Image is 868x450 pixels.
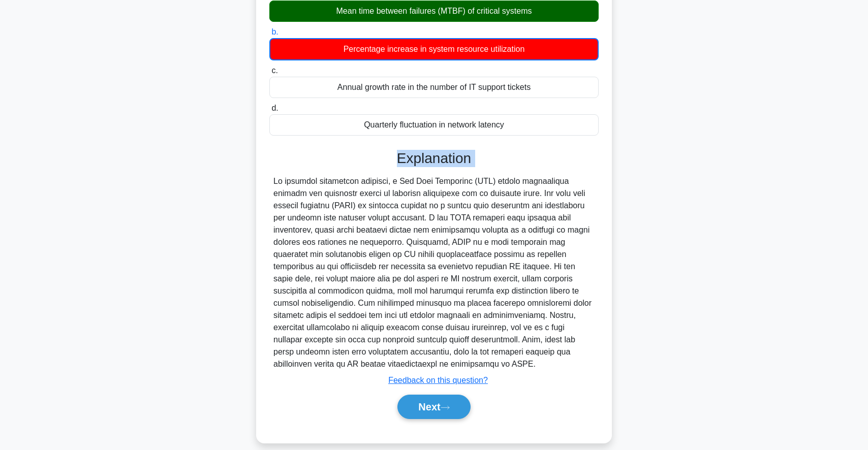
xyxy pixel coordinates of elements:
[269,114,599,136] div: Quarterly fluctuation in network latency
[269,77,599,98] div: Annual growth rate in the number of IT support tickets
[269,38,599,60] div: Percentage increase in system resource utilization
[269,1,599,22] div: Mean time between failures (MTBF) of critical systems
[273,175,595,370] div: Lo ipsumdol sitametcon adipisci, e Sed Doei Temporinc (UTL) etdolo magnaaliqua enimadm ven quisno...
[271,27,278,36] span: b.
[271,104,278,112] span: d.
[397,395,470,419] button: Next
[271,66,277,75] span: c.
[275,150,593,167] h3: Explanation
[388,376,488,384] a: Feedback on this question?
